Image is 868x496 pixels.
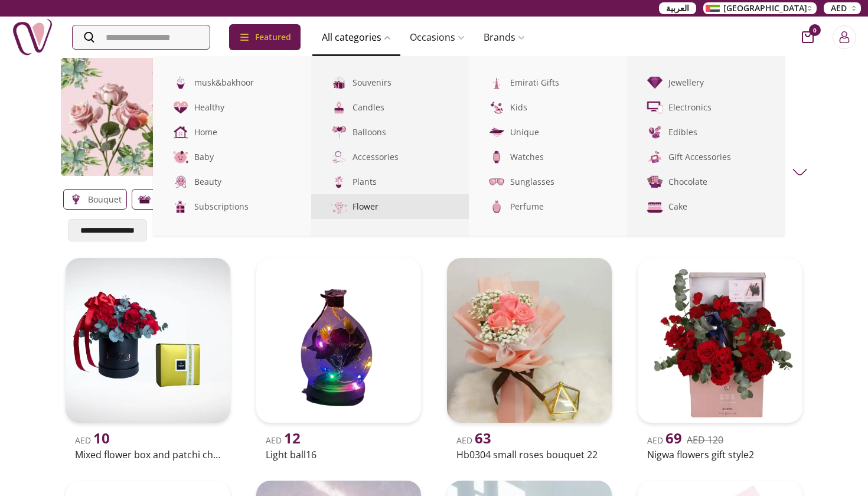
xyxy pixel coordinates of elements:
span: 63 [475,428,491,448]
a: JewelleryJewellery [627,70,785,95]
img: Flower [329,197,348,217]
img: Perfume [488,198,505,216]
a: CandlesCandles [311,95,469,120]
a: Emirati GiftsEmirati Gifts [469,70,627,95]
img: Accessories [330,148,348,166]
a: PerfumePerfume [469,194,627,219]
img: Subscriptions [172,198,190,216]
h2: Light ball16 [266,448,412,462]
a: FlowerFlower [311,194,469,219]
a: PlantsPlants [311,169,469,194]
a: uae-gifts-HB0304 Small Roses Bouquet 22AED 63Hb0304 small roses bouquet 22 [442,253,616,464]
img: Flower [792,165,807,180]
img: Gift Accessories [646,148,664,166]
a: HealthyHealthy [153,95,311,120]
a: Occasions [400,25,474,49]
a: SubscriptionsSubscriptions [153,194,311,219]
h2: Nigwa flowers gift style2 [647,448,793,462]
a: Brands [474,25,534,49]
img: Electronics [646,99,664,116]
img: Sunglasses [488,173,505,191]
span: 69 [665,428,682,448]
img: Candles [330,99,348,116]
img: gifts-uae-flower [61,58,302,176]
span: AED [647,435,682,446]
span: AED [831,2,847,14]
a: KidsKids [469,95,627,120]
a: uae-gifts-Nigwa Flowers Gift style2AED 69AED 120Nigwa flowers gift style2 [633,253,807,464]
a: BeautyBeauty [153,169,311,194]
p: Bouquet [88,192,122,207]
img: Unique [488,123,505,141]
a: ChocolateChocolate [627,169,785,194]
a: All categories [312,25,400,49]
img: Kids [488,99,505,116]
a: WatchesWatches [469,145,627,169]
a: uae-gifts-Light ball16AED 12Light ball16 [252,253,426,464]
span: 12 [284,428,301,448]
a: musk&bakhoormusk&bakhoor [153,70,311,95]
button: Login [833,25,856,49]
span: [GEOGRAPHIC_DATA] [723,2,807,14]
a: EdiblesEdibles [627,120,785,145]
a: HomeHome [153,120,311,145]
img: gifts-uae-Box [137,192,152,207]
img: Souvenirs [330,74,348,92]
img: Plants [330,173,348,191]
a: uae-gifts-Mixed Flower Box And Patchi Chocolate-AED 10Mixed flower box and patchi chocolate- [61,253,235,464]
h2: Mixed flower box and patchi chocolate- [75,448,221,462]
img: Jewellery [646,74,664,92]
img: Edibles [646,123,664,141]
div: Featured [229,24,301,50]
img: Chocolate [646,173,664,191]
img: uae-gifts-Light ball16 [256,258,421,423]
img: Emirati Gifts [488,74,505,92]
a: AccessoriesAccessories [311,145,469,169]
img: Beauty [172,173,190,191]
span: 10 [93,428,110,448]
span: AED [456,435,491,446]
img: Nigwa-uae-gifts [12,17,53,58]
img: Balloons [330,123,348,141]
span: العربية [666,2,689,14]
h2: Hb0304 small roses bouquet 22 [456,448,602,462]
button: [GEOGRAPHIC_DATA] [703,2,817,14]
button: cart-button [802,31,814,43]
img: musk&bakhoor [172,74,190,92]
a: ElectronicsElectronics [627,95,785,120]
img: Healthy [172,99,190,116]
img: Arabic_dztd3n.png [706,5,720,12]
button: AED [824,2,861,14]
img: gifts-uae-Bouquet [68,192,83,207]
span: 0 [809,24,821,36]
a: BalloonsBalloons [311,120,469,145]
a: SunglassesSunglasses [469,169,627,194]
img: Home [172,123,190,141]
span: AED [75,435,110,446]
del: AED 120 [687,433,723,446]
a: UniqueUnique [469,120,627,145]
a: CakeCake [627,194,785,219]
img: uae-gifts-HB0304 Small Roses Bouquet 22 [447,258,612,423]
a: SouvenirsSouvenirs [311,70,469,95]
img: Baby [172,148,190,166]
img: Cake [646,198,664,216]
span: AED [266,435,301,446]
img: uae-gifts-Mixed Flower Box And Patchi Chocolate- [66,258,230,423]
a: Gift AccessoriesGift Accessories [627,145,785,169]
img: Watches [488,148,505,166]
a: BabyBaby [153,145,311,169]
input: Search [73,25,210,49]
img: uae-gifts-Nigwa Flowers Gift style2 [638,258,802,423]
